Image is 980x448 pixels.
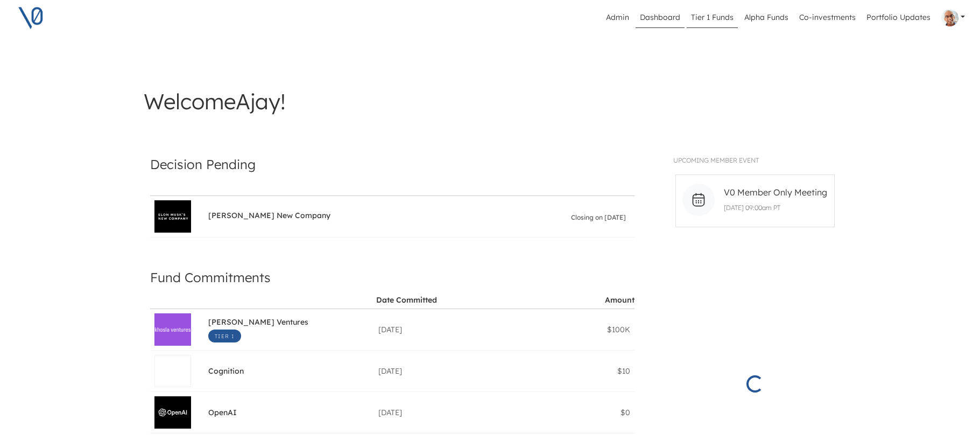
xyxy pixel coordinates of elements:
[208,408,237,420] span: OpenAI
[636,8,685,28] a: Dashboard
[378,366,540,376] div: [DATE]
[720,203,830,213] p: [DATE] 09:00am PT
[724,186,827,199] span: V0 Member Only Meeting
[571,212,626,223] span: Closing on [DATE]
[208,330,241,342] span: Tier 1
[862,8,935,28] a: Portfolio Updates
[378,407,540,418] div: [DATE]
[378,324,540,335] div: [DATE]
[740,8,793,28] a: Alpha Funds
[376,295,437,305] div: Date Committed
[155,212,191,221] img: Elon Musk's New Company
[150,266,634,289] h4: Fund Commitments
[795,8,860,28] a: Co-investments
[549,407,630,418] div: $0
[208,211,330,223] span: [PERSON_NAME] New Company
[549,324,630,335] div: $100K
[549,366,630,376] div: $10
[208,317,308,330] span: [PERSON_NAME] Ventures
[687,8,738,28] a: Tier 1 Funds
[144,88,837,114] h3: Welcome Ajay !
[150,153,634,176] h4: Decision Pending
[602,8,633,28] a: Admin
[208,366,244,379] span: Cognition
[673,156,759,164] span: UPCOMING MEMBER EVENT
[941,9,958,26] img: Profile
[17,4,44,31] img: V0 logo
[605,295,634,305] div: Amount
